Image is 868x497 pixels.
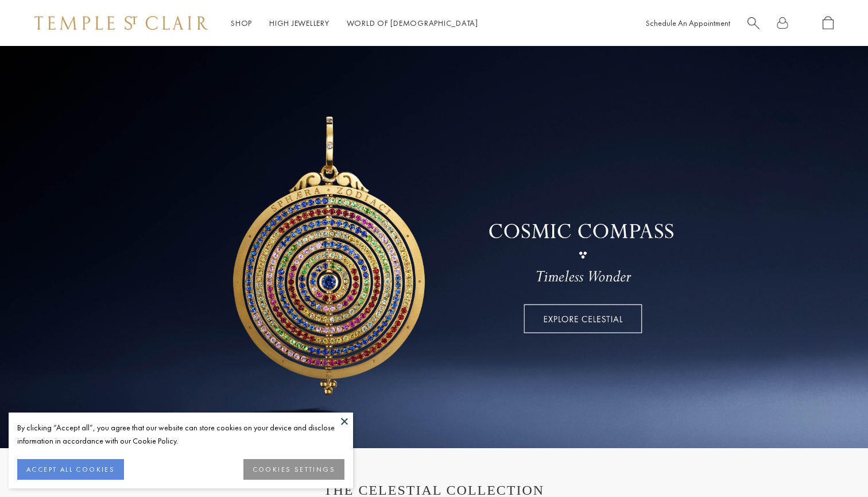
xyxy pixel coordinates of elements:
[747,16,759,30] a: Search
[17,421,344,448] div: By clicking “Accept all”, you agree that our website can store cookies on your device and disclos...
[646,18,730,28] a: Schedule An Appointment
[811,443,857,486] iframe: Gorgias live chat messenger
[17,459,124,480] button: ACCEPT ALL COOKIES
[231,18,252,28] a: ShopShop
[347,18,478,28] a: World of [DEMOGRAPHIC_DATA]World of [DEMOGRAPHIC_DATA]
[269,18,330,28] a: High JewelleryHigh Jewellery
[34,16,208,30] img: Temple St. Clair
[231,16,478,30] nav: Main navigation
[243,459,344,480] button: COOKIES SETTINGS
[823,16,834,30] a: Open Shopping Bag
